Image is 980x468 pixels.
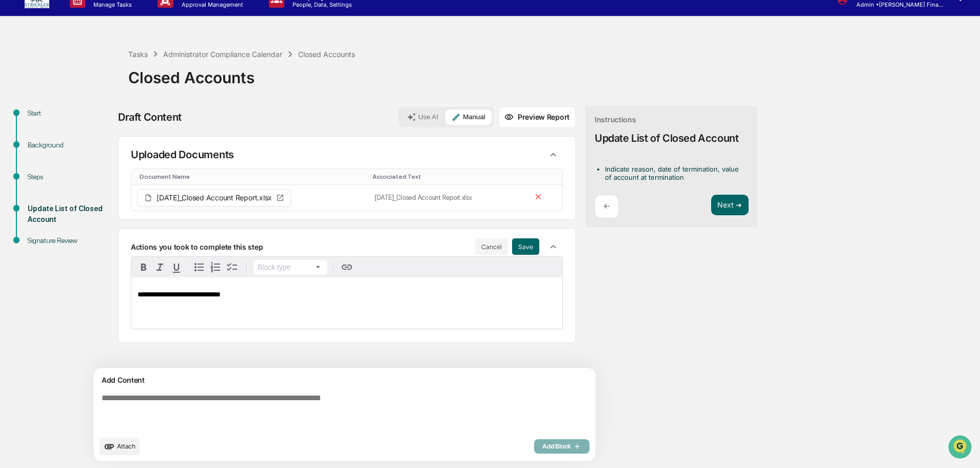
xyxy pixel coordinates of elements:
div: Update List of Closed Account [595,132,738,144]
div: 🖐️ [10,130,18,139]
button: upload document [100,438,140,455]
div: Add Content [100,374,590,386]
button: Italic [152,259,168,275]
a: 🖐️Preclearance [6,125,70,144]
p: How can we help? [10,22,187,38]
button: Save [512,238,539,255]
p: Uploaded Documents [131,148,234,161]
div: Update List of Closed Account [28,203,112,225]
button: Bold [135,259,152,275]
a: 🗄️Attestations [70,125,131,144]
p: Actions you took to complete this step [131,242,263,251]
div: Start new chat [35,79,168,89]
button: Next ➔ [711,195,749,216]
button: Block type [253,260,327,274]
li: Indicate reason, date of termination, value of account at termination [605,165,744,181]
div: 🔎 [10,150,18,158]
div: Instructions [595,115,636,124]
a: Powered byPylon [72,174,124,182]
div: Draft Content [118,111,182,123]
button: Manual [445,109,492,125]
div: We're available if you need us! [35,89,130,97]
button: Underline [168,259,185,275]
div: Closed Accounts [298,50,355,59]
span: Data Lookup [21,149,65,159]
input: Clear [27,47,169,58]
p: Admin • [PERSON_NAME] Financial Group [848,1,944,8]
span: Preclearance [21,129,66,140]
div: Signature Review [28,235,112,246]
div: Background [28,140,112,151]
td: [DATE]_Closed Account Report.xlsx [368,185,525,211]
button: Use AI [401,109,444,125]
div: Administrator Compliance Calendar [163,50,282,59]
div: Toggle SortBy [373,173,521,180]
p: People, Data, Settings [284,1,357,8]
div: Toggle SortBy [140,173,364,180]
div: Closed Accounts [128,60,975,87]
div: Steps [28,172,112,182]
button: Preview Report [498,106,576,128]
iframe: Open customer support [947,434,975,462]
span: Pylon [102,174,124,182]
span: Attestations [85,129,127,140]
button: Cancel [475,238,508,255]
span: Attach [117,442,135,450]
div: 🗄️ [74,130,83,139]
p: ← [603,201,610,211]
div: Tasks [128,50,148,59]
button: Remove file [532,190,545,205]
p: Approval Management [173,1,248,8]
a: 🔎Data Lookup [6,145,69,163]
button: Start new chat [174,82,187,94]
span: [DATE]_Closed Account Report.xlsx [156,194,272,201]
img: 1746055101610-c473b297-6a78-478c-a979-82029cc54cd1 [10,79,29,97]
div: Start [28,108,112,119]
p: Manage Tasks [85,1,137,8]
